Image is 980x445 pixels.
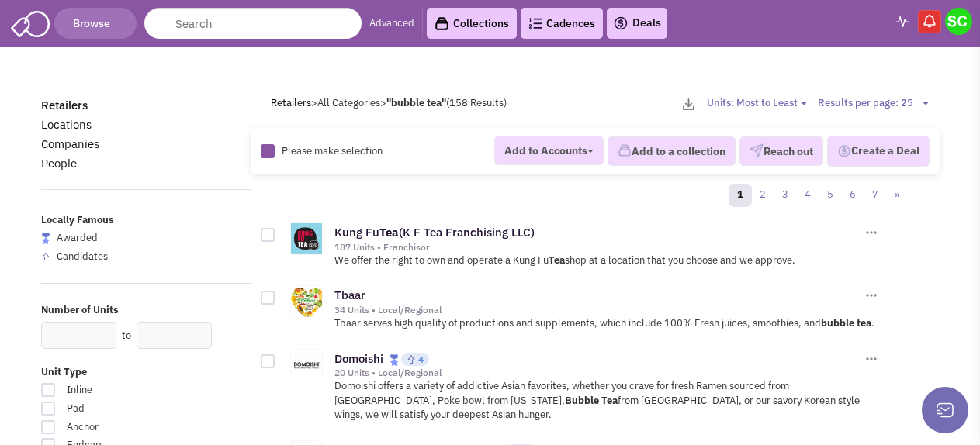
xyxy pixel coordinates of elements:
[521,8,603,39] a: Cadences
[57,250,108,263] span: Candidates
[334,288,365,302] a: Tbaar
[311,96,317,109] span: >
[210,324,230,344] div: Search Nearby
[41,233,50,244] img: locallyfamous-largeicon.png
[613,14,629,33] img: icon-deals.svg
[945,8,972,35] img: scarlette carballo
[729,184,752,207] a: 1
[390,354,399,366] img: locallyfamous-largeicon.png
[379,225,399,240] b: Tea
[317,96,507,109] span: All Categories (158 Results)
[369,16,414,31] a: Advanced
[71,16,120,30] span: Browse
[435,16,449,31] img: icon-collection-lavender-black.svg
[57,420,186,435] span: Anchor
[334,367,862,379] div: 20 Units • Local/Regional
[41,213,251,228] label: Locally Famous
[41,98,88,112] a: Retailers
[41,156,77,171] a: People
[774,184,797,207] a: 3
[41,117,92,132] a: Locations
[334,351,383,366] a: Domoishi
[334,316,880,331] p: Tbaar serves high quality of productions and supplements, which include 100% Fresh juices, smooth...
[608,136,736,166] button: Add to a collection
[407,354,416,364] img: locallyfamous-upvote.png
[739,136,823,166] button: Reach out
[494,136,604,165] button: Add to Accounts
[864,184,887,207] a: 7
[11,8,50,37] img: SmartAdmin
[334,304,862,316] div: 34 Units • Local/Regional
[427,8,517,39] a: Collections
[618,143,632,157] img: icon-collection-lavender.png
[334,379,880,423] p: Domoishi offers a variety of addictive Asian favorites, whether you crave for fresh Ramen sourced...
[334,225,535,240] a: Kung FuTea(K F Tea Franchising LLC)
[334,254,880,268] p: We offer the right to own and operate a Kung Fu shop at a location that you choose and we approve.
[857,316,871,329] b: tea
[418,354,424,365] span: 4
[613,14,661,33] a: Deals
[821,316,854,329] b: bubble
[57,231,98,244] span: Awarded
[122,329,131,343] label: to
[796,184,819,207] a: 4
[837,143,851,160] img: Deal-Dollar.png
[144,8,362,39] input: Search
[683,98,694,110] img: download-2-24.png
[819,184,842,207] a: 5
[41,365,251,380] label: Unit Type
[57,402,186,416] span: Pad
[827,136,930,167] button: Create a Deal
[41,252,50,261] img: locallyfamous-upvote.png
[750,143,764,157] img: VectorPaper_Plane.png
[386,96,446,109] b: "bubble tea"
[282,144,383,157] span: Please make selection
[565,394,599,407] b: Bubble
[57,383,186,398] span: Inline
[841,184,864,207] a: 6
[886,184,909,207] a: »
[54,8,137,39] button: Browse
[271,96,311,109] a: Retailers
[41,136,99,151] a: Companies
[528,18,542,29] img: Cadences_logo.png
[751,184,774,207] a: 2
[261,144,275,158] img: Rectangle.png
[334,241,862,254] div: 187 Units • Franchisor
[549,254,565,267] b: Tea
[380,96,386,109] span: >
[41,303,251,318] label: Number of Units
[601,394,618,407] b: Tea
